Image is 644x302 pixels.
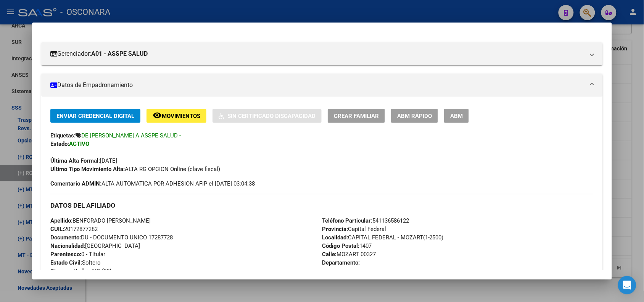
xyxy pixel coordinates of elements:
strong: Comentario ADMIN: [50,180,101,187]
span: 20172877282 [50,226,98,233]
span: CAPITAL FEDERAL - MOZART(1-2500) [322,234,444,241]
span: 1407 [322,242,372,249]
h3: DATOS DEL AFILIADO [50,201,593,210]
strong: Teléfono Particular: [322,217,372,224]
strong: A01 - ASSPE SALUD [91,49,148,58]
strong: Estado: [50,141,69,147]
span: Soltero [50,259,101,266]
mat-expansion-panel-header: Gerenciador:A01 - ASSPE SALUD [41,42,602,65]
span: BENFORADO [PERSON_NAME] [50,217,151,224]
strong: Estado Civil: [50,259,82,266]
i: NO (00) [91,268,111,275]
button: Sin Certificado Discapacidad [213,109,322,123]
strong: Ultimo Tipo Movimiento Alta: [50,166,125,173]
strong: Apellido: [50,217,72,224]
strong: Parentesco: [50,251,81,258]
span: ALTA RG OPCION Online (clave fiscal) [50,166,220,173]
span: Movimientos [162,113,200,120]
span: [DATE] [50,157,117,164]
button: Crear Familiar [328,109,385,123]
span: ABM Rápido [397,113,432,120]
mat-panel-title: Datos de Empadronamiento [50,81,584,90]
strong: Nacionalidad: [50,242,85,249]
strong: Código Postal: [322,242,359,249]
mat-panel-title: Gerenciador: [50,49,584,58]
span: Crear Familiar [334,113,379,120]
span: MOZART 00327 [322,251,376,258]
strong: Localidad: [322,234,348,241]
span: ALTA AUTOMATICA POR ADHESION AFIP el [DATE] 03:04:38 [50,179,255,188]
span: 0 - Titular [50,251,105,258]
span: DU - DOCUMENTO UNICO 17287728 [50,234,173,241]
strong: Calle: [322,251,336,258]
span: 541136586122 [322,217,409,224]
button: Enviar Credencial Digital [50,109,140,123]
strong: CUIL: [50,226,64,233]
strong: ACTIVO [69,141,89,147]
strong: Última Alta Formal: [50,157,100,164]
span: Enviar Credencial Digital [56,113,134,120]
strong: Provincia: [322,226,348,233]
span: DE [PERSON_NAME] A ASSPE SALUD - [81,132,181,139]
mat-icon: remove_red_eye [153,111,162,120]
button: Movimientos [147,109,206,123]
button: ABM Rápido [391,109,438,123]
strong: Etiquetas: [50,132,76,139]
strong: Documento: [50,234,81,241]
button: ABM [444,109,469,123]
span: Sin Certificado Discapacidad [227,113,316,120]
strong: Discapacitado: [50,268,88,275]
mat-expansion-panel-header: Datos de Empadronamiento [41,74,602,97]
span: Capital Federal [322,226,386,233]
strong: Departamento: [322,259,360,266]
div: Open Intercom Messenger [618,276,636,294]
span: ABM [450,113,463,120]
span: [GEOGRAPHIC_DATA] [50,242,140,249]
